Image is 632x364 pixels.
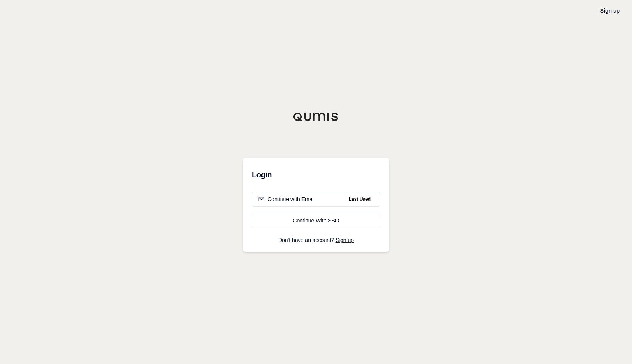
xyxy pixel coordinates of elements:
h3: Login [252,167,380,182]
span: Last Used [346,195,374,204]
img: Qumis [293,112,339,121]
a: Continue With SSO [252,213,380,228]
a: Sign up [600,8,620,14]
a: Sign up [336,237,354,243]
div: Continue With SSO [258,217,374,224]
p: Don't have an account? [252,237,380,243]
div: Continue with Email [258,195,315,203]
button: Continue with EmailLast Used [252,192,380,207]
